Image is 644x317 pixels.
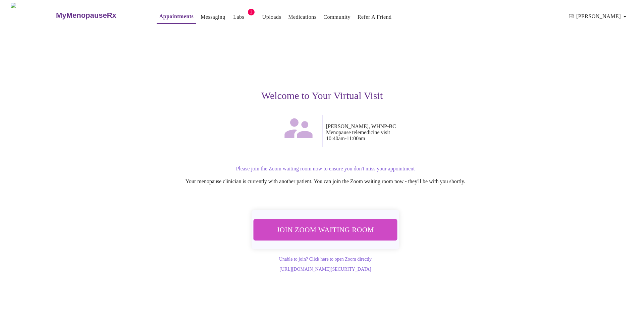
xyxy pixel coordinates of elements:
[262,12,281,22] a: Uploads
[260,10,284,24] button: Uploads
[323,12,351,22] a: Community
[326,123,529,142] p: [PERSON_NAME], WHNP-BC Menopause telemedicine visit 10:40am - 11:00am
[56,11,116,20] h3: MyMenopauseRx
[567,10,632,23] button: Hi [PERSON_NAME]
[355,10,394,24] button: Refer a Friend
[358,12,392,22] a: Refer a Friend
[159,12,194,21] a: Appointments
[55,4,143,27] a: MyMenopauseRx
[248,9,255,15] span: 1
[288,12,316,22] a: Medications
[11,3,55,28] img: MyMenopauseRx Logo
[233,12,244,22] a: Labs
[250,219,400,241] button: Join Zoom Waiting Room
[201,12,225,22] a: Messaging
[279,257,372,262] a: Unable to join? Click here to open Zoom directly
[157,10,196,24] button: Appointments
[122,178,529,184] p: Your menopause clinician is currently with another patient. You can join the Zoom waiting room no...
[260,223,391,236] span: Join Zoom Waiting Room
[115,90,529,101] h3: Welcome to Your Virtual Visit
[228,10,250,24] button: Labs
[569,12,629,21] span: Hi [PERSON_NAME]
[285,10,319,24] button: Medications
[279,267,371,272] a: [URL][DOMAIN_NAME][SECURITY_DATA]
[198,10,228,24] button: Messaging
[122,166,529,172] p: Please join the Zoom waiting room now to ensure you don't miss your appointment
[321,10,353,24] button: Community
